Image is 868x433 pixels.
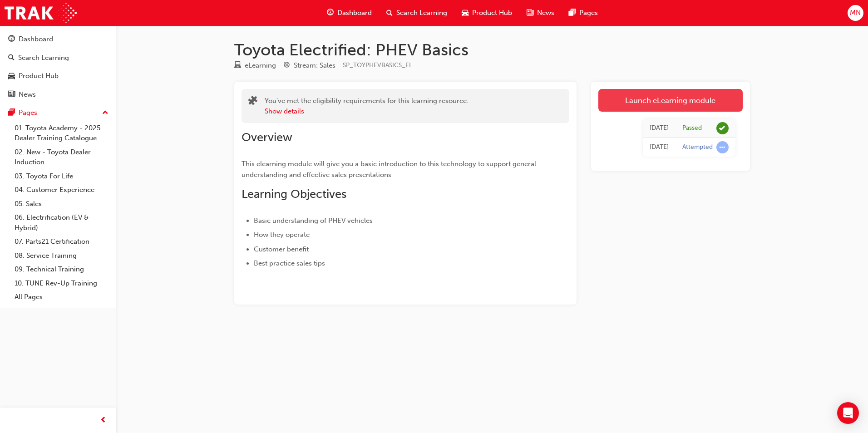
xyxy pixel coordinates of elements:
a: 02. New - Toyota Dealer Induction [11,145,112,169]
a: News [4,86,112,103]
a: 03. Toyota For Life [11,169,112,183]
div: Passed [682,124,702,133]
a: Launch eLearning module [598,89,743,112]
button: Pages [4,104,112,121]
span: guage-icon [8,35,15,44]
a: 04. Customer Experience [11,183,112,197]
h1: Toyota Electrified: PHEV Basics [234,40,750,60]
a: pages-iconPages [562,4,605,22]
div: Product Hub [19,71,59,81]
div: Thu Jun 05 2025 14:08:49 GMT+1000 (Australian Eastern Standard Time) [650,142,669,153]
a: 06. Electrification (EV & Hybrid) [11,211,112,235]
div: Type [234,60,276,71]
a: 01. Toyota Academy - 2025 Dealer Training Catalogue [11,121,112,145]
span: news-icon [527,7,533,19]
span: Search Learning [396,8,447,18]
span: MN [850,8,861,18]
span: Customer benefit [254,245,309,253]
span: target-icon [283,62,290,70]
span: Pages [579,8,598,18]
div: Thu Jun 05 2025 14:12:50 GMT+1000 (Australian Eastern Standard Time) [650,123,669,133]
span: news-icon [8,91,15,99]
span: guage-icon [327,7,334,19]
span: This elearning module will give you a basic introduction to this technology to support general un... [242,160,538,179]
span: Dashboard [337,8,372,18]
a: 07. Parts21 Certification [11,235,112,249]
a: 05. Sales [11,197,112,211]
span: learningRecordVerb_PASS-icon [716,122,729,134]
span: prev-icon [100,415,107,426]
a: guage-iconDashboard [320,4,379,22]
a: news-iconNews [519,4,562,22]
img: Trak [5,3,77,23]
span: search-icon [386,7,393,19]
span: Product Hub [472,8,512,18]
span: car-icon [462,7,469,19]
span: puzzle-icon [248,97,257,107]
span: Overview [242,130,292,144]
span: Learning Objectives [242,187,346,201]
span: Basic understanding of PHEV vehicles [254,216,373,225]
span: Best practice sales tips [254,259,325,267]
button: MN [848,5,863,21]
div: Dashboard [19,34,53,44]
span: Learning resource code [343,61,412,69]
span: search-icon [8,54,15,62]
a: All Pages [11,290,112,304]
a: 09. Technical Training [11,262,112,276]
button: DashboardSearch LearningProduct HubNews [4,29,112,104]
div: Stream [283,60,335,71]
span: pages-icon [8,109,15,117]
span: car-icon [8,72,15,80]
div: Attempted [682,143,713,152]
span: up-icon [102,107,108,119]
span: pages-icon [569,7,576,19]
a: Search Learning [4,49,112,66]
a: 10. TUNE Rev-Up Training [11,276,112,290]
a: Product Hub [4,68,112,84]
div: Pages [19,108,37,118]
span: learningResourceType_ELEARNING-icon [234,62,241,70]
span: learningRecordVerb_ATTEMPT-icon [716,141,729,153]
div: eLearning [245,60,276,71]
div: Search Learning [18,53,69,63]
div: News [19,89,36,100]
div: You've met the eligibility requirements for this learning resource. [265,96,469,116]
a: search-iconSearch Learning [379,4,454,22]
button: Show details [265,106,304,117]
div: Open Intercom Messenger [837,402,859,424]
a: car-iconProduct Hub [454,4,519,22]
a: 08. Service Training [11,249,112,263]
a: Dashboard [4,31,112,48]
span: How they operate [254,231,310,239]
span: News [537,8,554,18]
div: Stream: Sales [294,60,335,71]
